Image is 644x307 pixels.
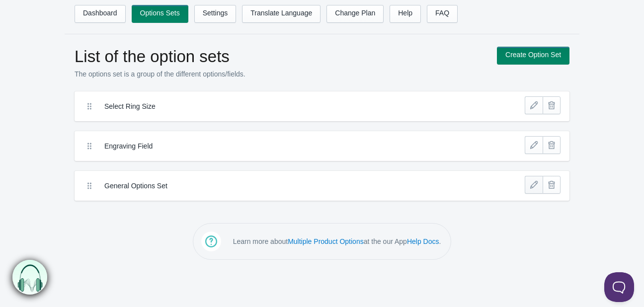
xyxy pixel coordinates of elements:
[604,272,634,302] iframe: Toggle Customer Support
[288,237,364,245] a: Multiple Product Options
[427,5,458,23] a: FAQ
[104,141,467,151] label: Engraving Field
[390,5,421,23] a: Help
[75,69,487,79] p: The options set is a group of the different options/fields.
[132,5,188,23] a: Options Sets
[242,5,321,23] a: Translate Language
[12,260,47,295] img: bxm.png
[407,237,439,245] a: Help Docs
[75,5,126,23] a: Dashboard
[104,181,467,191] label: General Options Set
[75,47,487,67] h1: List of the option sets
[194,5,237,23] a: Settings
[104,101,467,111] label: Select Ring Size
[326,5,384,23] a: Change Plan
[497,47,569,65] a: Create Option Set
[233,236,441,246] p: Learn more about at the our App .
